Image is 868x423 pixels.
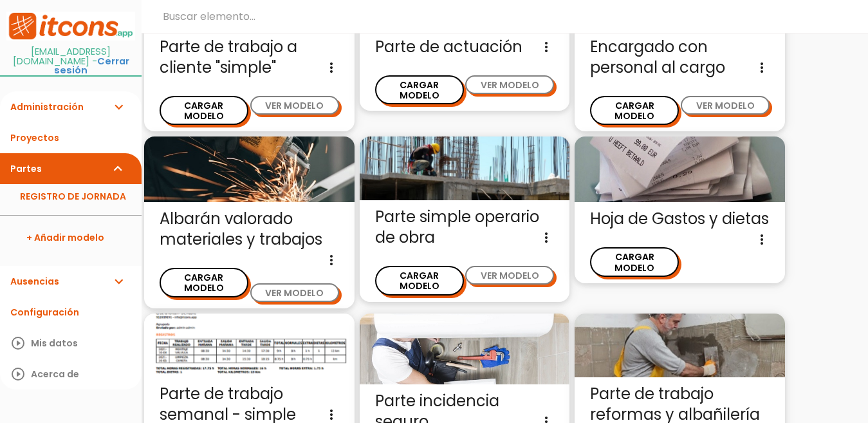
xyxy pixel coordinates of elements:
i: more_vert [539,227,554,248]
i: play_circle_outline [10,328,26,359]
i: more_vert [754,229,770,250]
i: more_vert [754,57,770,78]
img: trabajos.jpg [144,136,355,202]
i: expand_more [111,266,126,297]
span: Hoja de Gastos y dietas [590,209,770,229]
i: more_vert [539,37,554,57]
span: Parte simple operario de obra [375,207,555,248]
i: expand_more [111,153,126,184]
button: CARGAR MODELO [590,247,679,276]
a: Cerrar sesión [54,55,129,77]
i: more_vert [324,57,339,78]
button: VER MODELO [250,96,339,115]
span: Parte de trabajo a cliente "simple" [160,37,339,78]
img: alba%C3%B1il.jpg [575,314,785,377]
button: VER MODELO [681,96,770,115]
span: Albarán valorado materiales y trabajos [160,209,339,250]
img: parte-operario-obra-simple.jpg [360,136,570,200]
button: CARGAR MODELO [160,96,248,125]
button: VER MODELO [465,75,554,94]
a: + Añadir modelo [6,222,135,253]
button: VER MODELO [250,283,339,302]
img: gastos.jpg [575,136,785,202]
i: more_vert [324,250,339,270]
button: VER MODELO [465,266,554,285]
i: play_circle_outline [10,359,26,390]
button: CARGAR MODELO [590,96,679,125]
i: expand_more [111,91,126,122]
img: parte-semanal.png [144,314,355,377]
button: CARGAR MODELO [160,268,248,297]
img: itcons-logo [6,12,135,41]
span: Encargado con personal al cargo [590,37,770,78]
span: Parte de actuación [375,37,555,57]
button: CARGAR MODELO [375,75,464,104]
button: CARGAR MODELO [375,266,464,295]
img: seguro.jpg [360,314,570,384]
